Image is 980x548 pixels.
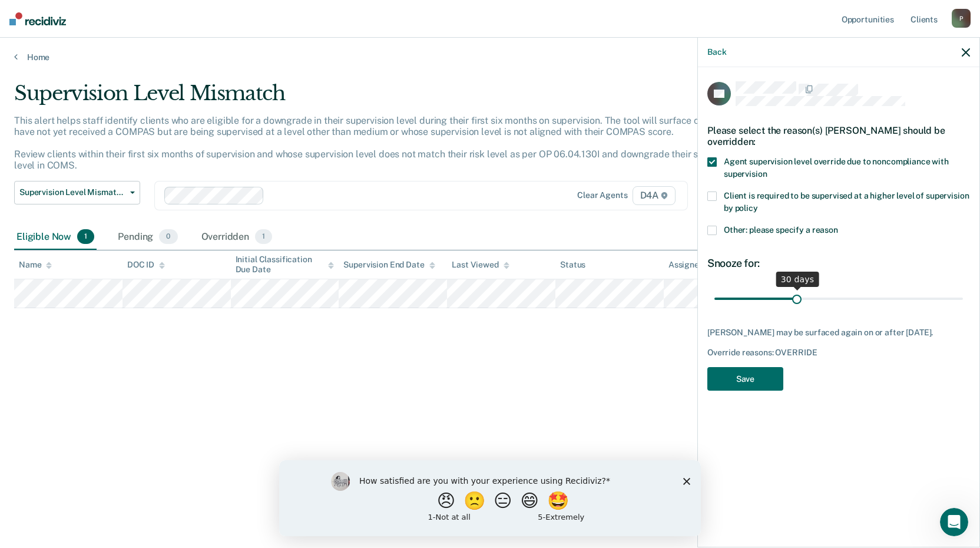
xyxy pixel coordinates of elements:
[724,191,969,213] span: Client is required to be supervised at a higher level of supervision by policy
[560,260,585,270] div: Status
[14,225,97,250] div: Eligible Now
[940,508,968,536] iframe: Intercom live chat
[633,186,676,205] span: D4A
[127,260,165,270] div: DOC ID
[9,12,66,25] img: Recidiviz
[159,229,177,245] span: 0
[343,260,435,270] div: Supervision End Date
[707,328,970,338] div: [PERSON_NAME] may be surfaced again on or after [DATE].
[952,9,971,28] div: P
[452,260,509,270] div: Last Viewed
[707,257,970,270] div: Snooze for:
[776,272,819,287] div: 30 days
[19,260,52,270] div: Name
[668,260,724,270] div: Assigned to
[199,225,275,250] div: Overridden
[115,225,180,250] div: Pending
[19,187,125,197] span: Supervision Level Mismatch
[724,157,949,179] span: Agent supervision level override due to noncompliance with supervision
[707,47,726,57] button: Back
[236,255,335,275] div: Initial Classification Due Date
[14,52,966,62] a: Home
[279,460,701,536] iframe: Survey by Kim from Recidiviz
[577,190,627,200] div: Clear agents
[14,115,742,171] p: This alert helps staff identify clients who are eligible for a downgrade in their supervision lev...
[77,229,94,245] span: 1
[724,225,838,235] span: Other: please specify a reason
[14,81,749,115] div: Supervision Level Mismatch
[707,367,783,391] button: Save
[255,229,272,245] span: 1
[707,115,970,157] div: Please select the reason(s) [PERSON_NAME] should be overridden:
[707,348,970,358] div: Override reasons: OVERRIDE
